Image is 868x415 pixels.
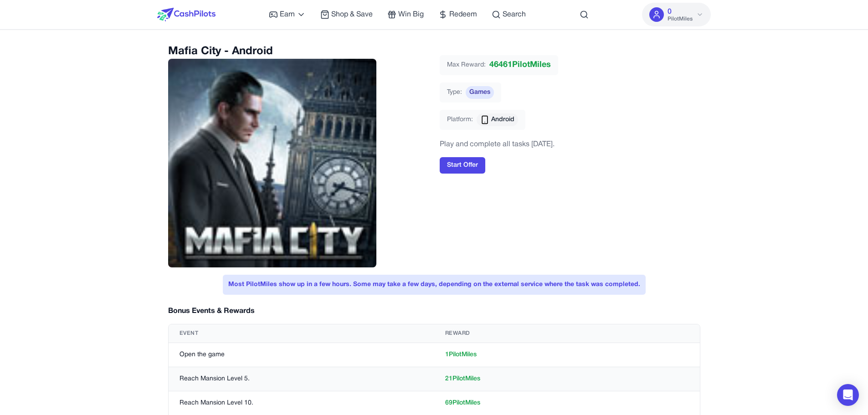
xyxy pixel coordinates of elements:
div: Open Intercom Messenger [837,384,859,406]
a: Earn [269,9,306,20]
td: 1 PilotMiles [434,343,700,367]
td: Reach Mansion Level 5. [169,367,434,391]
a: Redeem [438,9,477,20]
td: Reach Mansion Level 10. [169,391,434,415]
a: Search [492,9,526,20]
span: Shop & Save [331,9,373,20]
span: Type: [447,88,462,97]
span: Win Big [398,9,424,20]
span: PilotMiles [668,15,693,23]
span: Games [466,86,494,99]
img: Mafia City - Android [168,59,377,267]
span: Max Reward: [447,61,486,70]
span: Search [503,9,526,20]
th: Reward [434,324,700,343]
td: Open the game [169,343,434,367]
th: Event [169,324,434,343]
span: Platform: [447,115,473,124]
div: Most PilotMiles show up in a few hours. Some may take a few days, depending on the external servi... [223,275,646,295]
a: Shop & Save [320,9,373,20]
span: Android [491,115,514,124]
div: Play and complete all tasks [DATE]. [440,139,700,150]
h2: Mafia City - Android [168,44,429,59]
h3: Bonus Events & Rewards [168,306,255,317]
td: 21 PilotMiles [434,367,700,391]
button: Start Offer [440,157,485,174]
td: 69 PilotMiles [434,391,700,415]
span: Redeem [449,9,477,20]
button: 0PilotMiles [642,3,711,26]
span: Earn [280,9,295,20]
span: 0 [668,6,672,17]
a: Win Big [387,9,424,20]
span: 46461 PilotMiles [489,59,551,72]
img: CashPilots Logo [157,8,216,21]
